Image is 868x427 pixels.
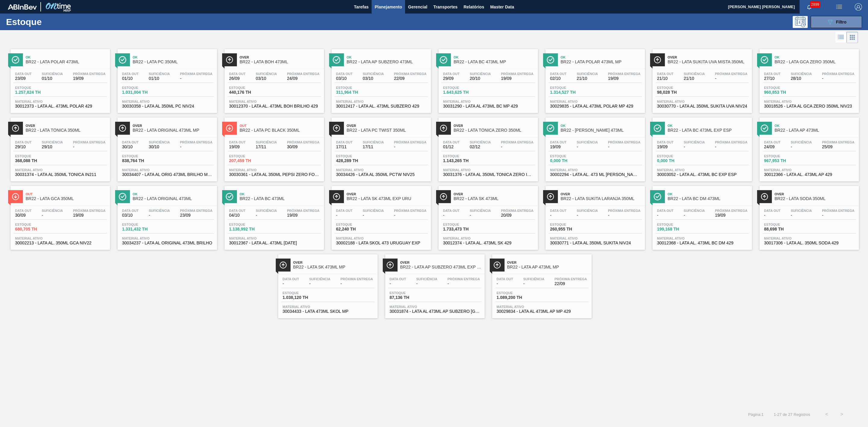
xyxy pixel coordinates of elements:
[133,124,214,127] span: Over
[454,128,535,133] span: BR22 - LATA TÔNICA ZERO 350ML
[122,209,139,212] span: Data out
[668,192,749,196] span: Ok
[336,209,353,212] span: Data out
[287,76,319,81] span: 24/09
[229,168,319,172] span: Material ativo
[336,159,378,163] span: 428,289 TH
[15,72,32,76] span: Data out
[811,16,862,28] button: Filtro
[775,55,856,59] span: Ok
[73,209,105,212] span: Próxima Entrega
[755,113,862,181] a: ÍconeOkBR22 - LATA AP 473MLData out24/09Suficiência-Próxima Entrega25/09Estoque967,953 THMaterial...
[336,145,353,149] span: 17/11
[541,45,648,113] a: ÍconeOkBR22 - LATA POLAR 473ML MPData out02/10Suficiência21/10Próxima Entrega19/09Estoque1.314,52...
[464,3,484,11] span: Relatórios
[336,72,353,76] span: Data out
[577,209,598,212] span: Suficiência
[657,100,747,103] span: Material ativo
[240,60,321,64] span: BR22 - LATA BOH 473ML
[15,100,105,103] span: Material ativo
[822,145,854,149] span: 25/09
[15,168,105,172] span: Material ativo
[657,172,747,177] span: 30003052 - LATA AL. 473ML BC EXP ESP
[561,55,642,59] span: Ok
[434,113,541,181] a: ÍconeOverBR22 - LATA TÔNICA ZERO 350MLData out01/12Suficiência02/12Próxima Entrega-Estoque1.143,2...
[761,56,768,64] img: Ícone
[561,60,642,64] span: BR22 - LATA POLAR 473ML MP
[375,3,402,11] span: Planejamento
[133,60,214,64] span: BR22 - LATA PC 350ML
[229,76,246,81] span: 26/09
[15,145,32,149] span: 29/10
[122,100,212,103] span: Material ativo
[73,76,105,81] span: 19/09
[15,209,32,212] span: Data out
[15,86,57,89] span: Estoque
[133,128,214,133] span: BR22 - LATA ORIGINAL 473ML MP
[256,76,277,81] span: 03/10
[454,192,535,196] span: Over
[715,140,747,144] span: Próxima Entrega
[42,76,63,81] span: 01/10
[550,104,640,108] span: 30029835 - LATA AL 473ML POLAR MP 429
[434,181,541,250] a: ÍconeOverBR22 - LATA SK 473MLData out-Suficiência-Próxima Entrega20/09Estoque1.733,473 THMaterial...
[42,209,63,212] span: Suficiência
[347,124,428,127] span: Over
[394,76,426,81] span: 22/09
[113,45,220,113] a: ÍconeOkBR22 - LATA PC 350MLData out01/10Suficiência01/10Próxima Entrega-Estoque1.031,004 THMateri...
[229,213,246,218] span: 04/10
[668,55,749,59] span: Over
[657,90,699,95] span: 98,028 TH
[684,72,705,76] span: Suficiência
[434,45,541,113] a: ÍconeOkBR22 - LATA BC 473ML MPData out29/09Suficiência20/10Próxima Entrega19/09Estoque1.643,625 T...
[561,196,642,201] span: BR22 - LATA SUKITA LARANJA 350ML
[800,3,819,11] button: Notificações
[336,76,353,81] span: 03/10
[347,128,428,133] span: BR22 - LATA PC TWIST 350ML
[550,140,567,144] span: Data out
[122,90,164,95] span: 1.031,004 TH
[550,100,640,103] span: Material ativo
[229,104,319,108] span: 30012370 - LATA AL. 473ML BOH BRILHO 429
[657,140,674,144] span: Data out
[133,192,214,196] span: Ok
[443,172,533,177] span: 30031376 - LATA AL 350ML TONICA ZERO IN211
[229,159,271,163] span: 207,459 TH
[226,193,233,200] img: Ícone
[333,56,340,64] img: Ícone
[657,154,699,158] span: Estoque
[42,145,63,149] span: 29/10
[443,140,460,144] span: Data out
[550,154,592,158] span: Estoque
[122,213,139,218] span: 03/10
[470,72,491,76] span: Suficiência
[501,76,533,81] span: 19/09
[229,100,319,103] span: Material ativo
[443,168,533,172] span: Material ativo
[149,76,170,81] span: 01/10
[229,172,319,177] span: 30030361 - LATA AL 350ML PEPSI ZERO FOSCA NIV24
[26,192,107,196] span: Out
[180,140,212,144] span: Próxima Entrega
[229,86,271,89] span: Estoque
[180,209,212,212] span: Próxima Entrega
[440,124,447,132] img: Ícone
[608,209,640,212] span: Próxima Entrega
[547,56,554,64] img: Ícone
[113,181,220,250] a: ÍconeOkBR22 - LATA ORIGINAL 473MLData out03/10Suficiência-Próxima Entrega23/09Estoque1.331,432 TH...
[764,154,806,158] span: Estoque
[15,104,105,108] span: 30012373 - LATA AL. 473ML POLAR 429
[119,56,126,64] img: Ícone
[73,213,105,218] span: 19/09
[347,55,428,59] span: Ok
[256,140,277,144] span: Suficiência
[550,72,567,76] span: Data out
[715,145,747,149] span: -
[764,100,854,103] span: Material ativo
[668,60,749,64] span: BR22 - LATA SUKITA UVA MISTA 350ML
[443,90,485,95] span: 1.643,625 TH
[149,213,170,218] span: -
[122,154,164,158] span: Estoque
[229,209,246,212] span: Data out
[327,181,434,250] a: ÍconeOverBR22 - LATA SK 473ML EXP URUData out-Suficiência-Próxima Entrega-Estoque62,240 THMateria...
